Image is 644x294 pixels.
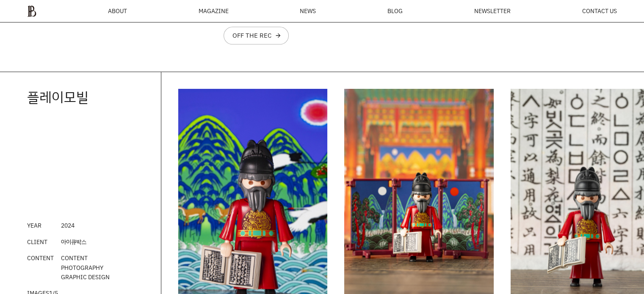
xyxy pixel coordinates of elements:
[61,221,71,229] a: 202
[61,253,110,282] div: GRAPHIC DESIGN
[27,221,41,229] a: YEAR
[582,8,617,14] a: CONTACT US
[61,237,86,247] div: 아이큐박스
[27,254,54,262] a: CONTENT
[61,254,103,271] a: CONTENTPHOTOGRAPHY
[387,8,403,14] a: BLOG
[108,8,127,14] a: ABOUT
[474,8,511,14] a: NEWSLETTER
[275,32,282,39] div: arrow_forward
[27,5,36,17] img: ba379d5522eb3.png
[224,27,289,44] a: OFF THE RECarrow_forward
[232,32,271,39] div: OFF THE REC
[300,8,316,14] a: NEWS
[27,88,88,106] a: 플레이모빌
[61,221,75,230] div: 4
[27,238,47,246] a: CLIENT
[198,8,228,14] div: MAGAZINE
